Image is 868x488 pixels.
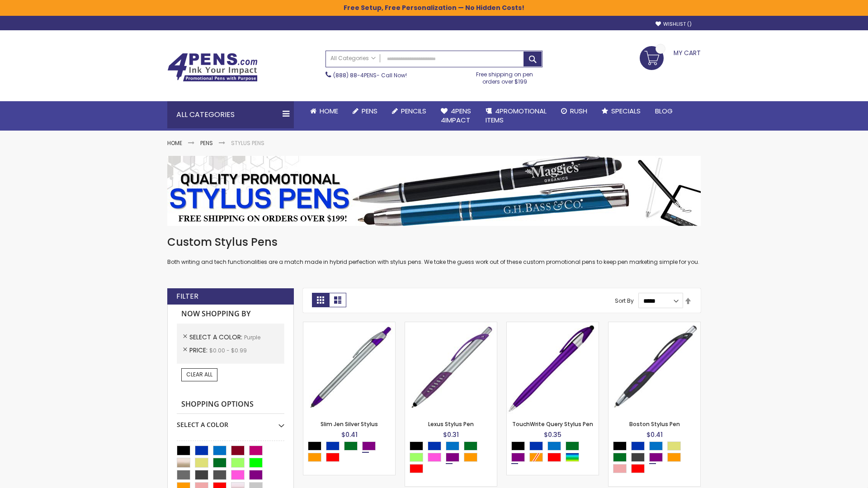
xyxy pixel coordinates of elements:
[649,453,663,462] div: Purple
[167,235,701,249] h1: Custom Stylus Pens
[428,420,474,428] a: Lexus Stylus Pen
[613,441,627,450] div: Black
[308,441,395,464] div: Select A Color
[464,453,477,462] div: Orange
[333,71,407,79] span: - Call Now!
[646,430,663,439] span: $0.41
[615,297,634,305] label: Sort By
[507,322,599,414] img: TouchWrite Query Stylus Pen-Purple
[167,235,701,266] div: Both writing and tech functionalities are a match made in hybrid perfection with stylus pens. We ...
[167,53,258,82] img: 4Pens Custom Pens and Promotional Products
[308,441,321,450] div: Black
[231,139,264,147] strong: Stylus Pens
[410,441,423,450] div: Black
[385,101,434,121] a: Pencils
[478,101,554,131] a: 4PROMOTIONALITEMS
[189,346,209,355] span: Price
[330,55,376,62] span: All Categories
[177,305,284,324] strong: Now Shopping by
[410,441,497,475] div: Select A Color
[547,441,561,450] div: Blue Light
[362,441,376,450] div: Purple
[648,101,680,121] a: Blog
[486,106,547,125] span: 4PROMOTIONAL ITEMS
[629,420,680,428] a: Boston Stylus Pen
[434,101,478,131] a: 4Pens4impact
[200,139,213,147] a: Pens
[656,21,692,28] a: Wishlist
[667,441,681,450] div: Gold
[631,441,645,450] div: Blue
[176,291,198,301] strong: Filter
[428,441,441,450] div: Blue
[344,441,358,450] div: Green
[167,156,701,226] img: Stylus Pens
[303,322,395,414] img: Slim Jen Silver Stylus-Purple
[326,453,340,462] div: Red
[244,333,260,341] span: Purple
[667,453,681,462] div: Orange
[443,430,459,439] span: $0.31
[167,101,294,128] div: All Categories
[321,420,378,428] a: Slim Jen Silver Stylus
[655,106,673,116] span: Blog
[613,441,700,475] div: Select A Color
[594,101,648,121] a: Specials
[428,453,441,462] div: Pink
[405,322,497,414] img: Lexus Stylus Pen-Purple
[333,71,377,79] a: (888) 88-4PENS
[566,441,579,450] div: Green
[609,322,700,414] img: Boston Stylus Pen-Purple
[544,430,561,439] span: $0.35
[209,347,247,354] span: $0.00 - $0.99
[181,368,217,381] a: Clear All
[464,441,477,450] div: Green
[570,106,587,116] span: Rush
[649,441,663,450] div: Blue Light
[547,453,561,462] div: Red
[401,106,426,116] span: Pencils
[631,464,645,473] div: Red
[511,453,525,462] div: Purple
[167,139,182,147] a: Home
[511,441,599,464] div: Select A Color
[326,441,340,450] div: Blue
[320,106,338,116] span: Home
[609,322,700,329] a: Boston Stylus Pen-Purple
[566,453,579,462] div: Assorted
[410,464,423,473] div: Red
[189,333,244,342] span: Select A Color
[303,322,395,329] a: Slim Jen Silver Stylus-Purple
[554,101,594,121] a: Rush
[312,293,329,307] strong: Grid
[511,441,525,450] div: Black
[177,414,284,429] div: Select A Color
[308,453,321,462] div: Orange
[467,67,543,85] div: Free shipping on pen orders over $199
[446,453,459,462] div: Purple
[441,106,471,125] span: 4Pens 4impact
[303,101,345,121] a: Home
[362,106,377,116] span: Pens
[405,322,497,329] a: Lexus Stylus Pen-Purple
[186,371,212,378] span: Clear All
[410,453,423,462] div: Green Light
[613,453,627,462] div: Green
[507,322,599,329] a: TouchWrite Query Stylus Pen-Purple
[341,430,358,439] span: $0.41
[631,453,645,462] div: Grey Charcoal
[345,101,385,121] a: Pens
[512,420,593,428] a: TouchWrite Query Stylus Pen
[446,441,459,450] div: Blue Light
[326,51,380,66] a: All Categories
[611,106,641,116] span: Specials
[529,441,543,450] div: Blue
[177,395,284,414] strong: Shopping Options
[613,464,627,473] div: Rose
